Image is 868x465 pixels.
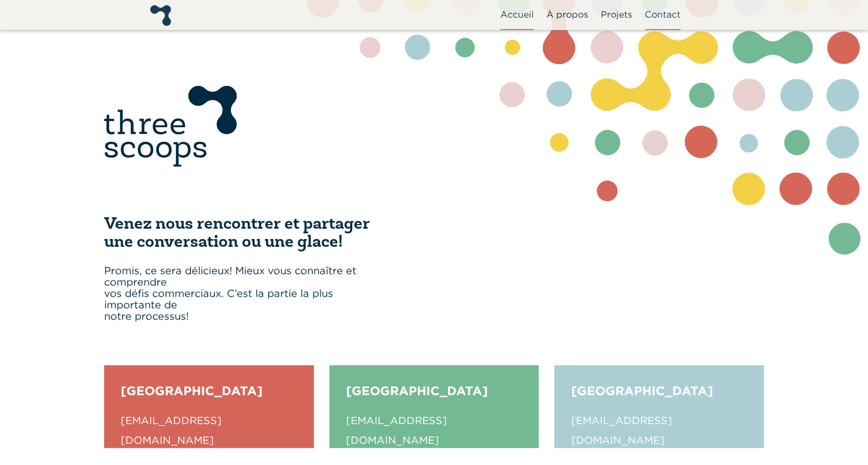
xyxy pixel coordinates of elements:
a: [EMAIL_ADDRESS][DOMAIN_NAME] [571,414,672,446]
div: [GEOGRAPHIC_DATA] [121,382,297,411]
a: [EMAIL_ADDRESS][DOMAIN_NAME] [346,414,447,446]
img: threescoopslogo.svg [104,86,237,167]
a: [EMAIL_ADDRESS][DOMAIN_NAME] [121,414,222,446]
div: [GEOGRAPHIC_DATA] [571,382,747,411]
img: 3scoops_logo_no_words.png [150,5,171,26]
div: [GEOGRAPHIC_DATA] [346,382,523,411]
p: Promis, ce sera délicieux! Mieux vous connaître et comprendre vos défis commerciaux. C’est la par... [104,257,386,322]
h2: Venez nous rencontrer et partager une conversation ou une glace! [104,216,386,252]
